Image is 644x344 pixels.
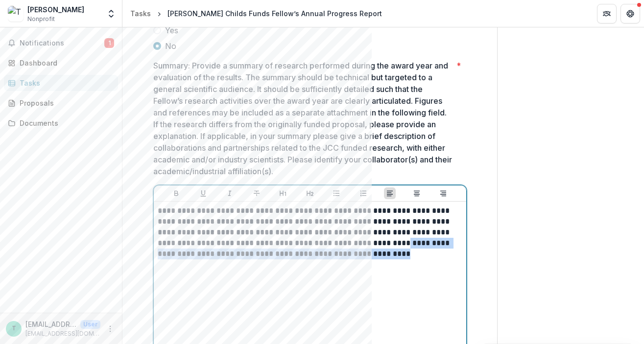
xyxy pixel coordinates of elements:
div: Tasks [130,8,151,19]
button: Bullet List [331,187,342,199]
a: Tasks [4,75,118,91]
div: Tasks [20,78,110,88]
span: Notifications [20,39,104,47]
button: Open entity switcher [104,4,118,23]
button: Underline [197,187,209,199]
span: Nonprofit [27,15,55,23]
button: Notifications1 [4,35,118,51]
a: Proposals [4,95,118,111]
button: Align Right [437,187,449,199]
div: treyscott@fas.harvard.edu [12,325,16,332]
p: [EMAIL_ADDRESS][DOMAIN_NAME] [25,329,100,338]
div: Proposals [20,98,110,108]
button: Partners [597,4,617,23]
span: Yes [165,24,178,36]
div: Dashboard [20,58,110,68]
button: Bold [170,187,182,199]
button: More [104,323,116,335]
button: Ordered List [358,187,369,199]
p: Summary: Provide a summary of research performed during the award year and evaluation of the resu... [153,60,453,177]
button: Align Center [411,187,423,199]
nav: breadcrumb [126,6,386,21]
button: Italicize [224,187,236,199]
img: Trey Scott [8,6,24,22]
a: Tasks [126,6,155,21]
a: Documents [4,115,118,131]
span: 1 [104,38,114,48]
span: No [165,40,176,52]
div: [PERSON_NAME] [27,4,84,15]
button: Align Left [384,187,396,199]
button: Heading 1 [277,187,289,199]
div: [PERSON_NAME] Childs Funds Fellow’s Annual Progress Report [167,8,382,19]
a: Dashboard [4,55,118,71]
div: Documents [20,118,110,128]
button: Get Help [620,4,640,23]
p: [EMAIL_ADDRESS][DOMAIN_NAME] [25,319,76,329]
button: Strike [251,187,262,199]
p: User [80,320,100,329]
button: Heading 2 [304,187,316,199]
